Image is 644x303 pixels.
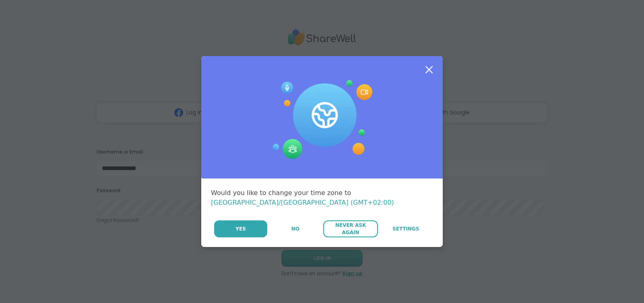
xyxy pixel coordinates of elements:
[291,225,299,232] span: No
[214,220,267,237] button: Yes
[323,220,378,237] button: Never Ask Again
[211,188,433,208] div: Would you like to change your time zone to
[379,220,433,237] a: Settings
[392,225,419,232] span: Settings
[235,225,246,232] span: Yes
[327,222,374,236] span: Never Ask Again
[272,80,372,159] img: Session Experience
[268,220,322,237] button: No
[211,199,394,206] span: [GEOGRAPHIC_DATA]/[GEOGRAPHIC_DATA] (GMT+02:00)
